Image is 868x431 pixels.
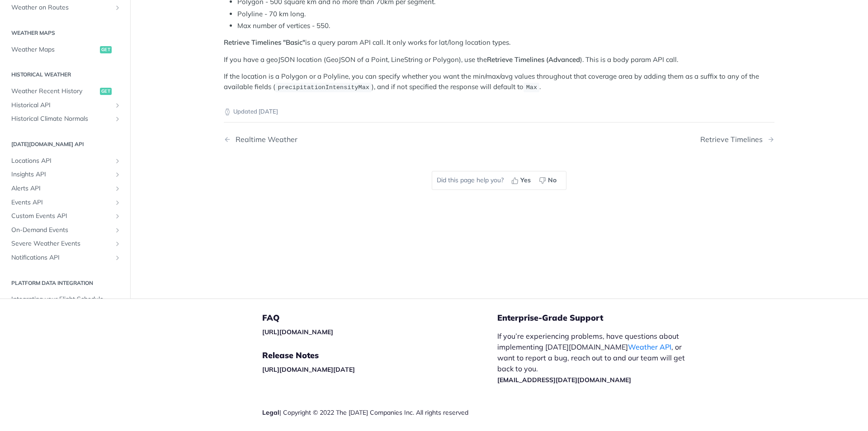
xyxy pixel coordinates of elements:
button: Show subpages for Weather on Routes [114,4,121,11]
span: Locations API [11,156,112,166]
a: Historical APIShow subpages for Historical API [7,99,123,112]
a: On-Demand EventsShow subpages for On-Demand Events [7,223,123,237]
h5: FAQ [262,313,497,323]
p: If the location is a Polygon or a Polyline, you can specify whether you want the min/max/avg valu... [224,71,774,92]
p: If you have a geoJSON location (GeoJSON of a Point, LineString or Polygon), use the ). This is a ... [224,55,774,65]
a: Weather on RoutesShow subpages for Weather on Routes [7,1,123,14]
span: On-Demand Events [11,226,112,235]
p: is a query param API call. It only works for lat/long location types. [224,38,774,48]
h2: [DATE][DOMAIN_NAME] API [7,140,123,148]
a: Weather API [628,342,671,351]
a: Severe Weather EventsShow subpages for Severe Weather Events [7,237,123,251]
h5: Enterprise-Grade Support [497,313,709,323]
a: Integrating your Flight Schedule [7,293,123,306]
button: Show subpages for Notifications API [114,254,121,261]
div: Retrieve Timelines [700,135,767,144]
span: No [548,175,557,185]
button: Show subpages for Alerts API [114,185,121,192]
span: Events API [11,198,112,207]
span: Yes [520,175,531,185]
div: Realtime Weather [231,135,297,144]
a: Insights APIShow subpages for Insights API [7,168,123,181]
div: Did this page help you? [432,171,566,190]
button: Show subpages for Severe Weather Events [114,240,121,247]
a: Weather Mapsget [7,43,123,57]
p: Updated [DATE] [224,107,774,116]
h2: Weather Maps [7,29,123,37]
span: Alerts API [11,184,112,193]
h2: Platform DATA integration [7,279,123,287]
strong: Retrieve Timelines (Advanced [487,55,580,64]
button: Show subpages for Historical Climate Normals [114,115,121,123]
a: Alerts APIShow subpages for Alerts API [7,182,123,195]
span: precipitationIntensityMax [278,84,369,91]
button: Show subpages for Historical API [114,102,121,109]
a: [EMAIL_ADDRESS][DATE][DOMAIN_NAME] [497,376,631,384]
span: Insights API [11,170,112,179]
span: Weather Maps [11,45,98,54]
li: Polyline - 70 km long. [237,9,774,19]
h5: Release Notes [262,350,497,361]
span: Historical API [11,101,112,110]
span: get [100,46,112,53]
button: Show subpages for Insights API [114,171,121,178]
span: get [100,88,112,95]
button: Show subpages for On-Demand Events [114,227,121,234]
span: Integrating your Flight Schedule [11,295,121,304]
span: Weather Recent History [11,87,98,96]
a: Events APIShow subpages for Events API [7,196,123,209]
a: Next Page: Retrieve Timelines [700,135,774,144]
h2: Historical Weather [7,71,123,79]
p: If you’re experiencing problems, have questions about implementing [DATE][DOMAIN_NAME] , or want ... [497,331,694,385]
div: | Copyright © 2022 The [DATE] Companies Inc. All rights reserved [262,408,497,417]
a: Notifications APIShow subpages for Notifications API [7,251,123,265]
span: Notifications API [11,253,112,262]
li: Max number of vertices - 550. [237,21,774,31]
a: Historical Climate NormalsShow subpages for Historical Climate Normals [7,112,123,126]
span: Historical Climate Normals [11,114,112,123]
button: Show subpages for Locations API [114,157,121,165]
button: No [536,174,561,187]
a: [URL][DOMAIN_NAME] [262,328,333,336]
a: Locations APIShow subpages for Locations API [7,154,123,168]
button: Yes [508,174,536,187]
button: Show subpages for Custom Events API [114,213,121,220]
a: Legal [262,408,279,417]
strong: Retrieve Timelines "Basic" [224,38,305,47]
nav: Pagination Controls [224,126,774,153]
a: [URL][DOMAIN_NAME][DATE] [262,365,355,374]
a: Previous Page: Realtime Weather [224,135,460,144]
span: Severe Weather Events [11,239,112,248]
span: Max [526,84,537,91]
button: Show subpages for Events API [114,199,121,206]
a: Custom Events APIShow subpages for Custom Events API [7,209,123,223]
a: Weather Recent Historyget [7,85,123,98]
span: Weather on Routes [11,3,112,12]
span: Custom Events API [11,212,112,221]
